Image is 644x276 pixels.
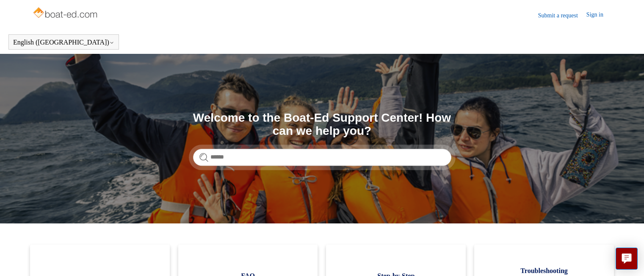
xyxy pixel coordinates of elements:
[13,39,114,46] button: English ([GEOGRAPHIC_DATA])
[32,5,100,22] img: Boat-Ed Help Center home page
[193,112,451,138] h1: Welcome to the Boat-Ed Support Center! How can we help you?
[193,149,451,166] input: Search
[616,248,638,270] button: Live chat
[538,11,586,20] a: Submit a request
[586,10,612,20] a: Sign in
[487,266,601,276] span: Troubleshooting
